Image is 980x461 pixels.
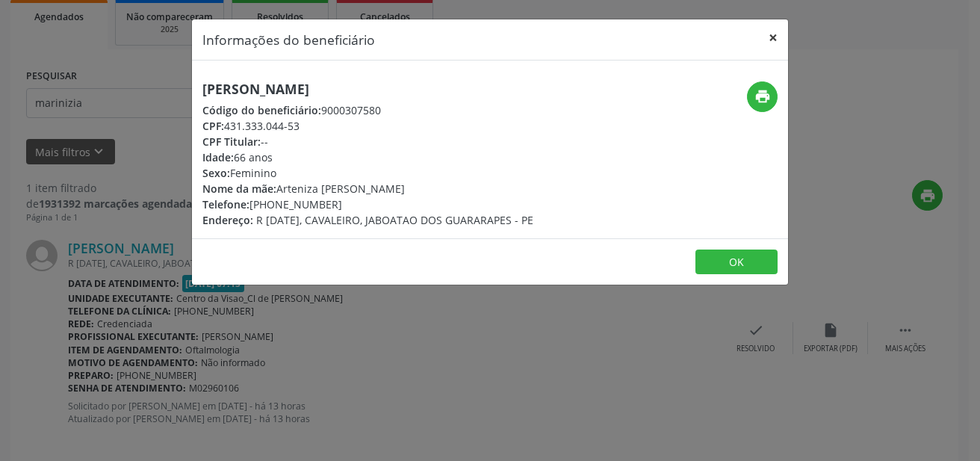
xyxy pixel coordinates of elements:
[747,81,778,112] button: print
[202,103,321,117] span: Código do beneficiário:
[202,213,253,227] span: Endereço:
[202,197,533,212] div: [PHONE_NUMBER]
[202,134,533,149] div: --
[202,81,533,97] h5: [PERSON_NAME]
[202,30,375,49] h5: Informações do beneficiário
[202,102,533,118] div: 9000307580
[202,165,533,181] div: Feminino
[695,250,778,275] button: OK
[202,197,249,211] span: Telefone:
[202,118,533,134] div: 431.333.044-53
[202,150,234,164] span: Idade:
[202,134,261,149] span: CPF Titular:
[202,181,533,197] div: Arteniza [PERSON_NAME]
[202,166,230,180] span: Sexo:
[256,213,533,227] span: R [DATE], CAVALEIRO, JABOATAO DOS GUARARAPES - PE
[202,149,533,165] div: 66 anos
[758,19,788,56] button: Close
[202,182,276,196] span: Nome da mãe:
[754,88,771,105] i: print
[202,119,224,133] span: CPF:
